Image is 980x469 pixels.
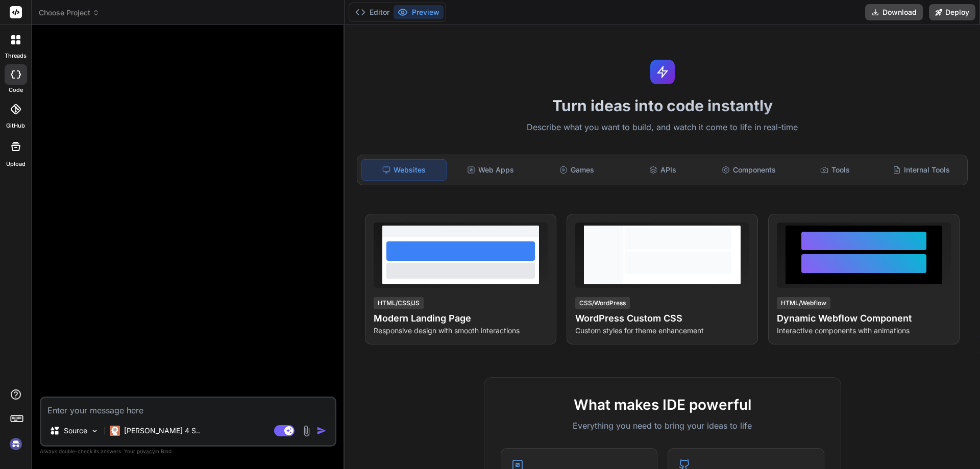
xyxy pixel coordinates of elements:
[535,159,619,181] div: Games
[575,311,749,326] h4: WordPress Custom CSS
[64,426,87,436] p: Source
[879,159,963,181] div: Internal Tools
[351,5,394,19] button: Editor
[777,311,951,326] h4: Dynamic Webflow Component
[361,159,447,181] div: Websites
[5,52,27,60] label: threads
[124,426,200,436] p: [PERSON_NAME] 4 S..
[6,121,25,130] label: GitHub
[7,435,24,453] img: signin
[777,326,951,336] p: Interactive components with animations
[137,448,155,454] span: privacy
[316,426,327,436] img: icon
[501,419,824,432] p: Everything you need to bring your ideas to life
[40,447,336,456] p: Always double-check its answers. Your in Bind
[301,425,312,437] img: attachment
[351,96,974,115] h1: Turn ideas into code instantly
[793,159,877,181] div: Tools
[374,297,424,309] div: HTML/CSS/JS
[374,326,548,336] p: Responsive design with smooth interactions
[707,159,791,181] div: Components
[9,86,23,94] label: code
[394,5,444,19] button: Preview
[575,297,630,309] div: CSS/WordPress
[865,4,923,20] button: Download
[621,159,705,181] div: APIs
[374,311,548,326] h4: Modern Landing Page
[501,394,824,415] h2: What makes IDE powerful
[39,8,100,18] span: Choose Project
[6,160,26,168] label: Upload
[575,326,749,336] p: Custom styles for theme enhancement
[110,426,120,436] img: Claude 4 Sonnet
[449,159,533,181] div: Web Apps
[777,297,830,309] div: HTML/Webflow
[90,427,99,435] img: Pick Models
[351,121,974,134] p: Describe what you want to build, and watch it come to life in real-time
[929,4,975,20] button: Deploy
